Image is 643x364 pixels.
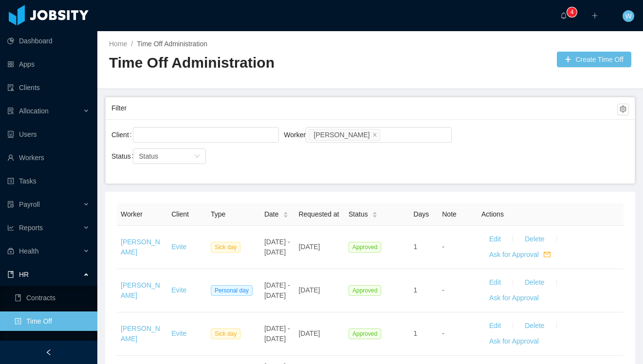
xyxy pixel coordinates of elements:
a: icon: profileTime Off Availability [15,335,90,354]
span: [DATE] - [DATE] [264,325,290,343]
span: Status [139,152,158,160]
span: 1 [413,243,417,251]
i: icon: plus [591,12,598,19]
button: Delete [517,232,552,247]
i: icon: caret-up [283,210,288,213]
div: Sort [372,210,378,217]
h2: Time Off Administration [109,53,370,73]
button: Ask for Approval [481,334,547,349]
span: HR [19,271,29,278]
span: Status [349,209,368,219]
a: Evite [171,329,186,337]
a: [PERSON_NAME] [121,238,160,256]
input: Client [136,129,141,141]
a: icon: profileTasks [7,171,90,191]
a: Time Off Administration [137,40,207,48]
span: Sick day [211,242,240,253]
p: 4 [570,7,574,17]
span: 1 [413,329,417,337]
span: Approved [349,242,381,253]
button: Edit [481,318,509,334]
i: icon: caret-up [372,210,377,213]
span: Health [19,247,38,255]
button: Ask for Approvalmail [481,247,558,263]
span: Note [442,210,457,218]
a: icon: userWorkers [7,148,90,167]
i: icon: medicine-box [7,248,14,255]
span: Requested at [298,210,339,218]
input: Worker [382,129,387,141]
a: Home [109,40,127,48]
span: Sick day [211,328,240,339]
span: 1 [413,286,417,294]
div: Sort [283,210,289,217]
a: Evite [171,243,186,251]
i: icon: caret-down [283,214,288,217]
span: Approved [349,328,381,339]
li: João Souza [309,129,380,141]
span: Type [211,210,225,218]
i: icon: file-protect [7,201,14,208]
span: Worker [121,210,143,218]
span: Personal day [211,285,253,296]
span: - [442,286,444,294]
span: Date [264,209,279,219]
i: icon: down [194,153,200,160]
span: W [625,10,631,22]
i: icon: book [7,271,14,278]
span: / [131,40,133,48]
i: icon: solution [7,108,14,114]
span: [DATE] - [DATE] [264,281,290,299]
span: Payroll [19,200,40,208]
a: [PERSON_NAME] [121,325,160,343]
a: icon: robotUsers [7,125,90,144]
span: Allocation [19,107,49,115]
span: Days [413,210,429,218]
a: icon: appstoreApps [7,55,90,74]
button: Delete [517,275,552,291]
button: Delete [517,318,552,334]
span: Client [171,210,189,218]
button: icon: setting [617,104,629,115]
label: Status [111,152,138,160]
sup: 4 [567,7,577,17]
span: [DATE] [298,286,320,294]
button: icon: plusCreate Time Off [557,52,631,67]
i: icon: line-chart [7,224,14,231]
span: Reports [19,224,43,232]
button: Ask for Approval [481,291,547,306]
div: Filter [111,99,617,117]
div: [PERSON_NAME] [314,129,370,140]
span: [DATE] [298,329,320,337]
span: Actions [481,210,504,218]
button: Edit [481,275,509,291]
a: icon: auditClients [7,78,90,97]
a: icon: profileTime Off [15,311,90,331]
a: icon: pie-chartDashboard [7,31,90,51]
span: [DATE] - [DATE] [264,238,290,256]
i: icon: caret-down [372,214,377,217]
label: Client [111,131,136,139]
button: Edit [481,232,509,247]
span: - [442,329,444,337]
a: icon: bookContracts [15,288,90,308]
span: [DATE] [298,243,320,251]
label: Worker [284,131,312,139]
span: Approved [349,285,381,296]
i: icon: close [372,132,377,138]
a: [PERSON_NAME] [121,281,160,299]
a: Evite [171,286,186,294]
i: icon: bell [560,12,567,19]
span: - [442,243,444,251]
